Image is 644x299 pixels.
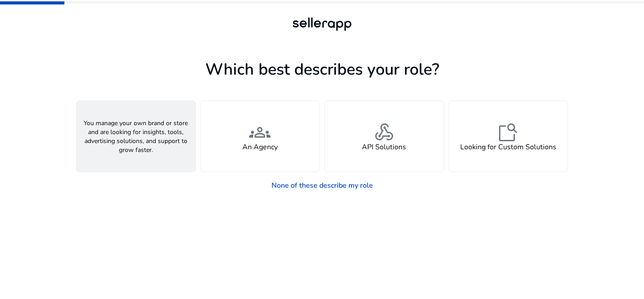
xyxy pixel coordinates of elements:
span: feature_search [497,122,519,143]
h4: An Agency [242,143,278,152]
a: None of these describe my role [264,177,380,194]
button: groupsAn Agency [200,101,320,172]
button: You manage your own brand or store and are looking for insights, tools, advertising solutions, an... [76,101,196,172]
span: groups [249,122,271,143]
span: webhook [373,122,395,143]
h1: Which best describes your role? [76,60,568,79]
button: feature_searchLooking for Custom Solutions [449,101,568,172]
button: webhookAPI Solutions [324,101,444,172]
h4: API Solutions [362,143,406,152]
h4: Looking for Custom Solutions [460,143,556,152]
